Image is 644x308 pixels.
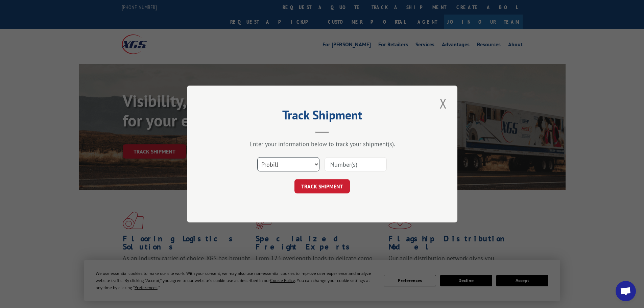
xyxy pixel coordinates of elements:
[616,281,636,301] a: Open chat
[221,110,424,123] h2: Track Shipment
[221,140,424,148] div: Enter your information below to track your shipment(s).
[294,179,350,193] button: TRACK SHIPMENT
[325,157,387,171] input: Number(s)
[437,94,449,113] button: Close modal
